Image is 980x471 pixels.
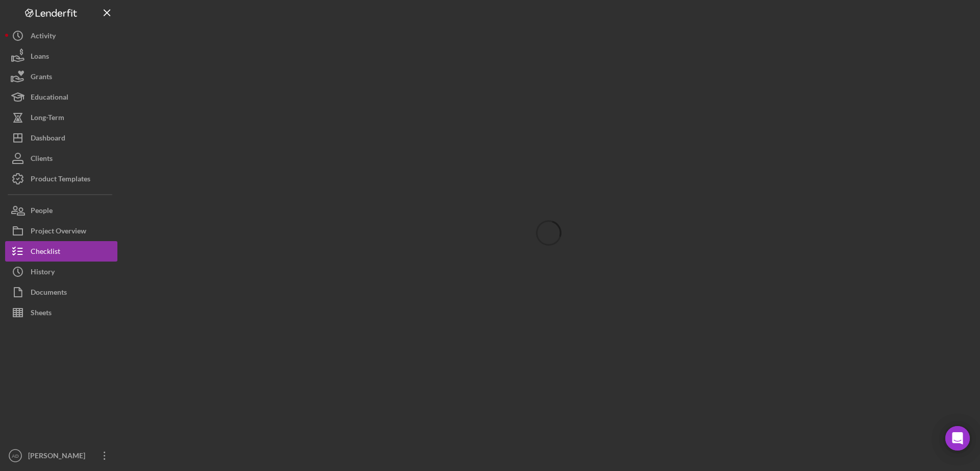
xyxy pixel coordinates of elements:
div: Educational [31,87,68,110]
div: Documents [31,282,67,305]
div: Product Templates [31,169,90,192]
button: Documents [5,282,117,302]
text: AD [12,453,18,459]
div: Checklist [31,241,60,264]
button: Loans [5,46,117,66]
div: Loans [31,46,49,69]
div: History [31,262,55,285]
button: History [5,262,117,282]
div: Activity [31,26,56,49]
button: Product Templates [5,169,117,189]
div: [PERSON_NAME] [26,445,92,468]
div: People [31,200,53,223]
div: Clients [31,148,53,171]
button: Grants [5,66,117,87]
div: Dashboard [31,128,65,151]
button: Project Overview [5,221,117,241]
button: People [5,200,117,221]
button: Long-Term [5,107,117,128]
button: Dashboard [5,128,117,148]
button: AD[PERSON_NAME] [5,445,117,466]
div: Sheets [31,302,52,325]
div: Open Intercom Messenger [945,426,970,451]
button: Activity [5,26,117,46]
button: Sheets [5,302,117,323]
div: Grants [31,66,52,89]
button: Educational [5,87,117,107]
div: Long-Term [31,107,64,130]
div: Project Overview [31,221,86,244]
button: Clients [5,148,117,169]
button: Checklist [5,241,117,262]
